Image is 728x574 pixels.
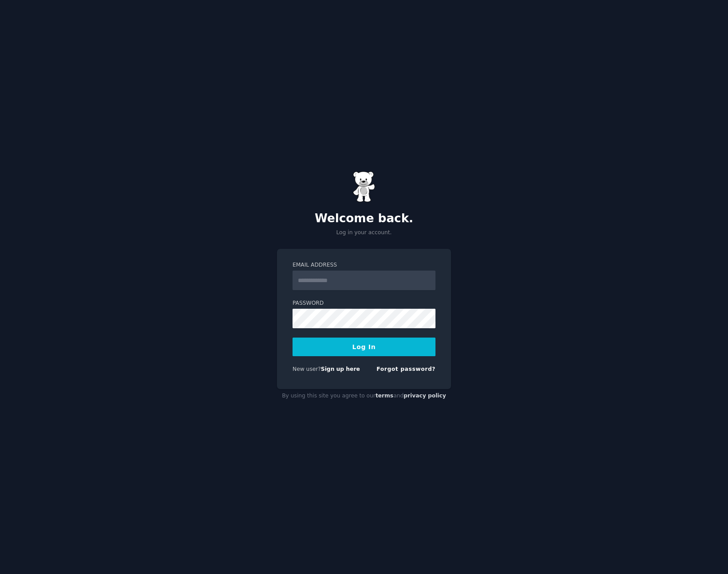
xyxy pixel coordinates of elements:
div: By using this site you agree to our and [277,389,451,403]
a: terms [376,393,393,399]
a: Sign up here [321,366,360,372]
label: Password [293,299,435,307]
p: Log in your account. [277,229,451,237]
button: Log In [293,338,435,356]
span: New user? [293,366,321,372]
a: privacy policy [404,393,446,399]
a: Forgot password? [376,366,435,372]
h2: Welcome back. [277,212,451,226]
img: Gummy Bear [353,171,375,202]
label: Email Address [293,261,435,269]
